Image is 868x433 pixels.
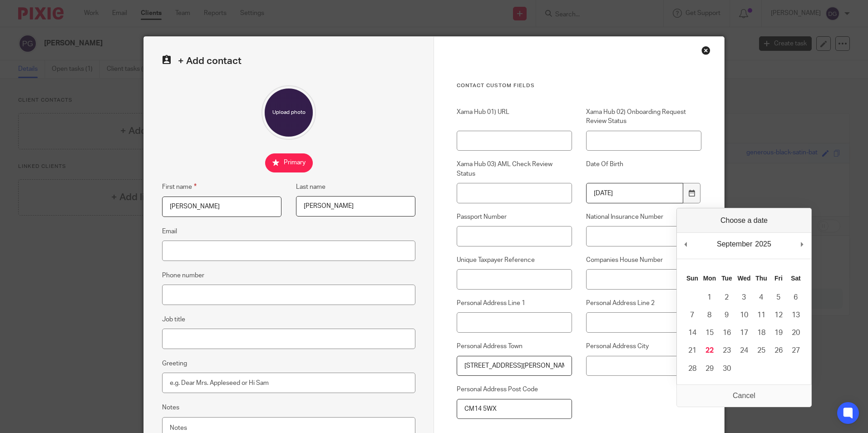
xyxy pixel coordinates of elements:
abbr: Monday [703,275,716,282]
button: 4 [753,289,770,306]
label: Companies House Number [586,256,701,265]
button: 9 [718,306,735,324]
label: Notes [162,403,179,412]
h3: Contact Custom fields [457,82,701,89]
button: 24 [735,342,753,359]
label: Passport Number [457,212,572,221]
button: 3 [735,289,753,306]
button: 10 [735,306,753,324]
label: Personal Address Line 2 [586,299,701,308]
input: e.g. Dear Mrs. Appleseed or Hi Sam [162,373,415,393]
label: Personal Address Line 1 [457,299,572,308]
button: 15 [701,324,718,342]
label: Greeting [162,359,187,368]
label: Last name [296,182,325,192]
div: 2025 [754,237,773,251]
abbr: Tuesday [721,275,732,282]
button: 17 [735,324,753,342]
label: Personal Address Town [457,342,572,351]
button: 22 [701,342,718,359]
input: Use the arrow keys to pick a date [586,183,683,203]
abbr: Saturday [791,275,801,282]
label: Personal Address Post Code [457,385,572,394]
button: 16 [718,324,735,342]
label: Email [162,227,177,236]
abbr: Friday [774,275,783,282]
button: 13 [787,306,804,324]
label: Xama Hub 03) AML Check Review Status [457,160,572,178]
button: 11 [753,306,770,324]
button: Next Month [798,237,807,251]
button: 29 [701,360,718,378]
label: Xama Hub 01) URL [457,108,572,126]
abbr: Sunday [686,275,698,282]
button: 20 [787,324,804,342]
button: 1 [701,289,718,306]
label: Phone number [162,271,204,280]
abbr: Thursday [755,275,767,282]
button: 28 [684,360,701,378]
button: 19 [770,324,787,342]
button: 5 [770,289,787,306]
label: First name [162,182,197,192]
button: 26 [770,342,787,359]
label: Unique Taxpayer Reference [457,256,572,265]
abbr: Wednesday [737,275,750,282]
label: National Insurance Number [586,212,701,221]
button: 25 [753,342,770,359]
label: Job title [162,315,185,324]
button: 21 [684,342,701,359]
button: 27 [787,342,804,359]
button: 2 [718,289,735,306]
button: Previous Month [681,237,690,251]
button: 8 [701,306,718,324]
div: Close this dialog window [701,46,710,55]
label: Personal Address City [586,342,701,351]
label: Date Of Birth [586,160,701,178]
button: 7 [684,306,701,324]
button: 18 [753,324,770,342]
h2: + Add contact [162,55,415,67]
button: 14 [684,324,701,342]
div: September [715,237,754,251]
button: 23 [718,342,735,359]
button: 6 [787,289,804,306]
label: Xama Hub 02) Onboarding Request Review Status [586,108,701,126]
button: 12 [770,306,787,324]
button: 30 [718,360,735,378]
